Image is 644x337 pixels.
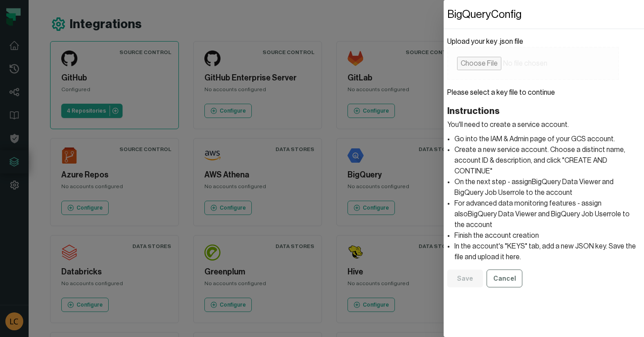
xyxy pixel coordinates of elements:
li: In the account's "KEYS" tab, add a new JSON key. Save the file and upload it here. [454,241,640,262]
li: Go into the of your GCS account. [454,134,640,144]
button: Cancel [487,270,522,287]
li: For advanced data monitoring features - assign also BigQuery Data Viewer and BigQuery Job User ro... [454,198,640,230]
input: Upload your key .json file [447,47,619,80]
li: On the next step - assign BigQuery Data Viewer and BigQuery Job User role to the account [454,177,640,198]
li: Create a new service account. Choose a distinct name, account ID & description, and click "CREATE... [454,144,640,177]
li: Finish the account creation [454,230,640,241]
button: Save [447,270,483,287]
section: You'll need to create a service account. [447,105,640,262]
label: Upload your key .json file [447,36,640,80]
a: IAM & Admin page [491,135,546,143]
header: Instructions [447,105,640,118]
div: Please select a key file to continue [447,36,640,98]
